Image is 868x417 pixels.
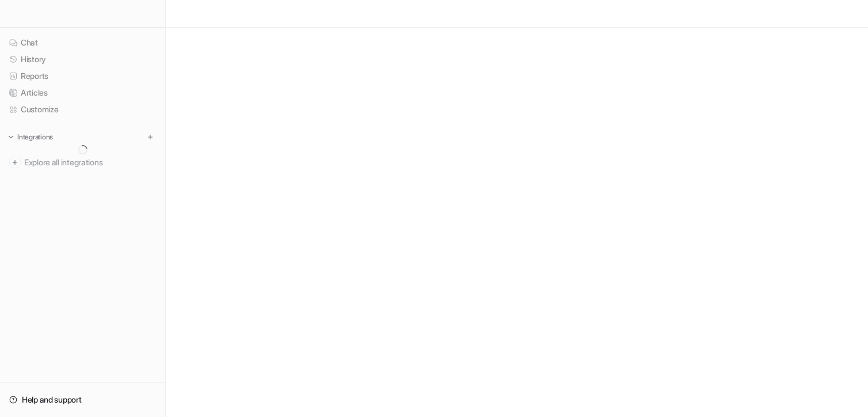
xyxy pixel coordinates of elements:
span: Explore all integrations [24,153,156,172]
a: Customize [5,101,161,117]
a: Articles [5,85,161,101]
p: Integrations [17,132,53,142]
a: Reports [5,68,161,84]
img: menu_add.svg [146,133,154,141]
a: History [5,51,161,67]
a: Help and support [5,392,161,408]
a: Chat [5,35,161,51]
button: Integrations [5,131,56,143]
a: Explore all integrations [5,154,161,170]
img: explore all integrations [9,157,21,168]
img: expand menu [7,133,15,141]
